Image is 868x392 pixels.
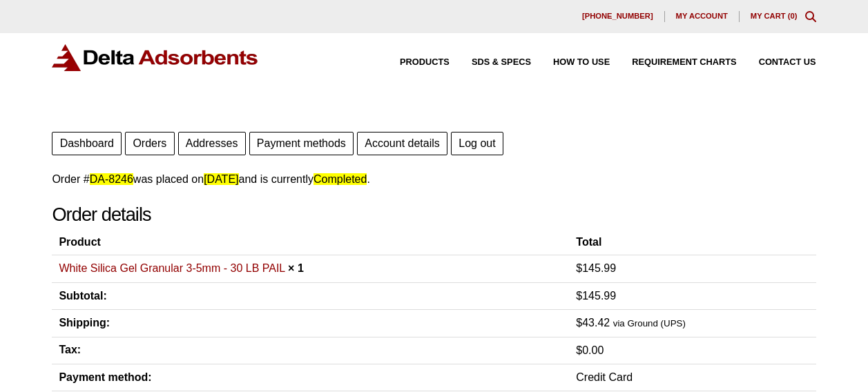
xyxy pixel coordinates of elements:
bdi: 145.99 [576,262,616,274]
mark: DA-8246 [90,173,133,185]
span: 0.00 [576,344,604,356]
th: Total [569,230,816,255]
strong: × 1 [288,262,304,274]
span: $ [576,290,582,302]
a: Payment methods [249,132,354,155]
th: Subtotal: [52,282,569,309]
mark: Completed [314,173,367,185]
p: Order # was placed on and is currently . [52,170,816,188]
a: Account details [357,132,447,155]
span: 43.42 [576,317,610,329]
span: $ [576,262,582,274]
nav: Account pages [52,128,816,155]
span: Requirement Charts [632,58,736,67]
small: via Ground (UPS) [613,318,686,329]
span: My account [676,12,728,20]
span: $ [576,317,582,329]
a: Contact Us [737,58,816,67]
a: [PHONE_NUMBER] [571,11,665,22]
span: $ [576,344,582,356]
th: Product [52,230,569,255]
a: Orders [125,132,174,155]
td: Credit Card [569,364,816,391]
a: Requirement Charts [610,58,736,67]
th: Payment method: [52,364,569,391]
a: My Cart (0) [751,12,798,20]
a: How to Use [531,58,610,67]
mark: [DATE] [204,173,238,185]
img: Delta Adsorbents [52,44,259,71]
a: Products [378,58,450,67]
a: My account [665,11,740,22]
a: White Silica Gel Granular 3-5mm - 30 LB PAIL [59,262,284,274]
div: Toggle Modal Content [805,11,816,22]
a: Dashboard [52,132,122,155]
span: 0 [790,12,794,20]
th: Shipping: [52,310,569,337]
span: How to Use [553,58,610,67]
th: Tax: [52,337,569,364]
span: Products [400,58,450,67]
span: 145.99 [576,290,616,302]
a: Log out [451,132,503,155]
a: Addresses [178,132,246,155]
span: [PHONE_NUMBER] [582,12,653,20]
span: Contact Us [759,58,816,67]
h2: Order details [52,204,816,226]
a: SDS & SPECS [450,58,531,67]
span: SDS & SPECS [472,58,531,67]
